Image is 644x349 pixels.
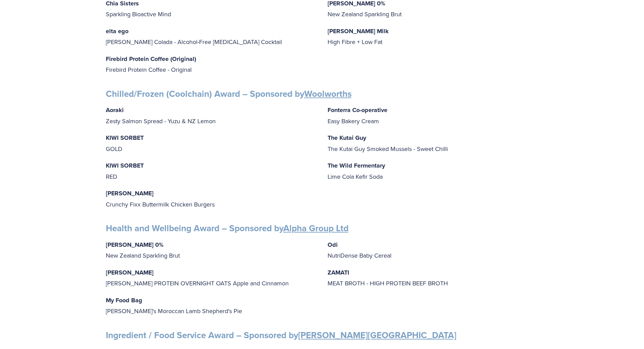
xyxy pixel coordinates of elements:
strong: [PERSON_NAME] Milk [328,27,389,36]
p: [PERSON_NAME] Colada - Alcohol-Free [MEDICAL_DATA] Cocktail [106,26,317,47]
strong: Firebird Protein Coffee (Original) [106,54,196,63]
strong: Aoraki [106,106,124,114]
p: Crunchy Fixx Buttermilk Chicken Burgers [106,188,317,210]
strong: [PERSON_NAME] 0% [106,240,164,249]
strong: Health and Wellbeing Award – Sponsored by [106,222,349,235]
strong: Fonterra Co-operative [328,106,387,114]
p: [PERSON_NAME]'s Moroccan Lamb Shepherd's Pie [106,295,317,317]
strong: My Food Bag [106,296,142,305]
strong: The Kutai Guy [328,133,366,142]
strong: Odi [328,240,338,249]
p: Zesty Salmon Spread - Yuzu & NZ Lemon [106,105,317,126]
a: Alpha Group Ltd [283,222,349,235]
strong: elta ego [106,27,128,36]
strong: KIWI SORBET [106,161,144,170]
p: NutriDense Baby Cereal [328,239,539,261]
strong: The Wild Fermentary [328,161,385,170]
strong: Ingredient / Food Service Award – Sponsored by [106,329,456,342]
p: Easy Bakery Cream [328,105,539,126]
strong: [PERSON_NAME] [106,268,153,277]
strong: Chilled/Frozen (Coolchain) Award – Sponsored by [106,87,352,100]
strong: ZAMATI [328,268,349,277]
strong: [PERSON_NAME] [106,189,153,198]
p: Firebird Protein Coffee - Original [106,53,317,75]
p: GOLD [106,132,317,154]
a: [PERSON_NAME][GEOGRAPHIC_DATA] [298,329,456,342]
p: RED [106,160,317,182]
p: High Fibre + Low Fat [328,26,539,47]
strong: KIWI SORBET [106,133,144,142]
p: The Kutai Guy Smoked Mussels - Sweet Chilli [328,132,539,154]
p: [PERSON_NAME] PROTEIN OVERNIGHT OATS Apple and Cinnamon [106,267,317,289]
a: Woolworths [304,87,352,100]
p: Lime Cola Kefir Soda [328,160,539,182]
p: New Zealand Sparkling Brut [106,239,317,261]
p: MEAT BROTH - HIGH PROTEIN BEEF BROTH [328,267,539,289]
